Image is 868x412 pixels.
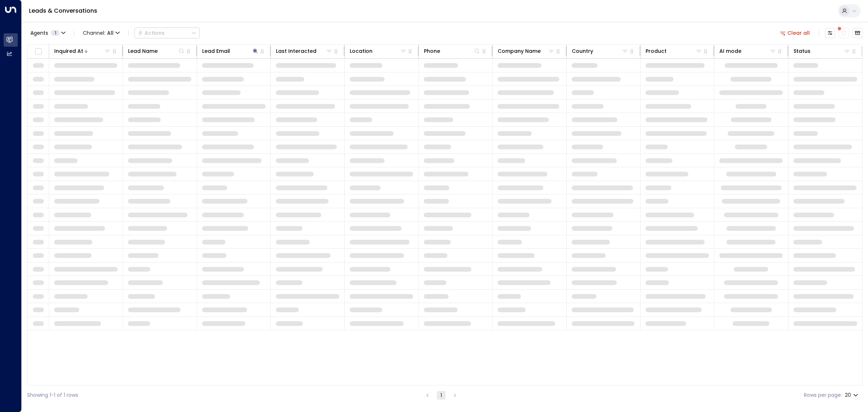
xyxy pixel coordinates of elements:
div: Actions [138,30,165,36]
button: Archived Leads [852,28,863,38]
div: AI mode [719,47,776,55]
div: Button group with a nested menu [135,28,200,38]
div: 20 [845,390,860,400]
div: Phone [424,47,481,55]
div: Location [350,47,407,55]
button: Agents1 [27,28,68,38]
div: Inquired At [54,47,111,55]
div: Lead Email [202,47,259,55]
button: Customize [825,28,835,38]
span: Channel: [80,28,123,38]
span: 1 [51,30,60,36]
div: Lead Name [128,47,185,55]
div: Status [793,47,810,55]
div: Company Name [498,47,541,55]
label: Rows per page: [804,391,842,399]
div: AI mode [719,47,741,55]
div: Company Name [498,47,554,55]
div: Location [350,47,373,55]
div: Last Interacted [276,47,316,55]
div: Country [572,47,593,55]
div: Status [793,47,851,55]
div: Product [646,47,702,55]
div: Country [572,47,629,55]
button: page 1 [437,391,446,400]
button: Actions [135,28,200,38]
button: Channel:All [80,28,123,38]
span: There are new threads available. Refresh the grid to view the latest updates. [839,28,849,38]
div: Phone [424,47,440,55]
div: Lead Email [202,47,230,55]
div: Product [646,47,667,55]
div: Lead Name [128,47,158,55]
span: All [107,30,114,36]
button: Clear all [777,28,813,38]
nav: pagination navigation [423,391,460,400]
div: Last Interacted [276,47,333,55]
div: Inquired At [54,47,83,55]
div: Showing 1-1 of 1 rows [27,391,78,399]
a: Leads & Conversations [29,7,97,15]
span: Agents [30,30,48,35]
